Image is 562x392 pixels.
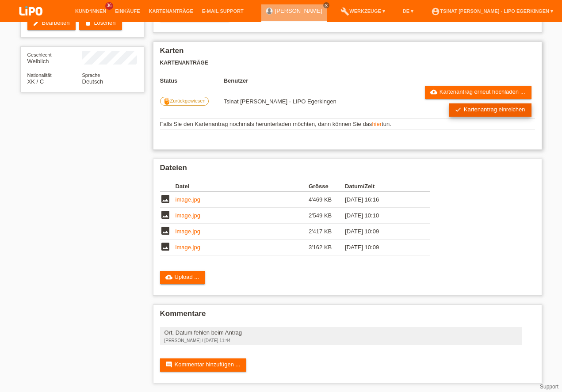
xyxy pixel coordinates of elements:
td: 2'417 KB [309,224,345,240]
th: Status [160,77,224,84]
a: DE ▾ [398,8,418,14]
i: image [160,225,171,236]
i: image [160,194,171,204]
a: commentKommentar hinzufügen ... [160,358,247,372]
i: build [340,7,349,16]
th: Datum/Zeit [345,181,417,192]
h2: Kommentare [160,309,535,323]
span: 05.09.2025 [224,98,336,105]
i: delete [84,19,92,27]
i: close [324,3,329,8]
span: Nationalität [27,72,52,78]
i: image [160,241,171,252]
a: cloud_uploadKartenantrag erneut hochladen ... [425,86,531,99]
i: cloud_upload [430,88,437,95]
div: [PERSON_NAME] / [DATE] 11:44 [164,338,517,343]
a: image.jpg [176,212,200,219]
h2: Dateien [160,164,535,177]
i: check [455,106,462,113]
span: Kosovo / C / 20.01.2016 [27,78,44,85]
a: E-Mail Support [198,8,248,14]
th: Grösse [309,181,345,192]
span: 36 [105,2,113,10]
a: Einkäufe [111,8,144,14]
span: Deutsch [82,78,103,85]
i: edit [33,19,40,27]
a: Kartenanträge [145,8,198,14]
td: [DATE] 10:10 [345,208,417,224]
a: account_circleTsinat [PERSON_NAME] - LIPO Egerkingen ▾ [427,8,558,14]
td: 4'469 KB [309,192,345,208]
div: Weiblich [27,51,82,65]
a: cloud_uploadUpload ... [160,271,206,284]
a: [PERSON_NAME] [275,8,322,14]
a: buildWerkzeuge ▾ [336,8,390,14]
td: [DATE] 10:09 [345,240,417,255]
i: cloud_upload [165,274,172,281]
i: image [160,209,171,220]
a: editBearbeiten [27,17,76,30]
span: Geschlecht [27,52,52,57]
a: close [323,2,329,8]
h3: Kartenanträge [160,60,535,66]
a: hier [372,121,382,127]
th: Datei [176,181,309,192]
i: comment [165,361,172,368]
i: front_hand [163,98,170,105]
td: [DATE] 16:16 [345,192,417,208]
td: Falls Sie den Kartenantrag nochmals herunterladen möchten, dann können Sie das tun. [160,119,535,129]
a: checkKartenantrag einreichen [449,103,531,117]
a: image.jpg [176,228,200,235]
th: Benutzer [224,77,374,84]
td: [DATE] 10:09 [345,224,417,240]
td: 3'162 KB [309,240,345,255]
a: image.jpg [176,196,200,203]
td: 2'549 KB [309,208,345,224]
i: account_circle [431,7,440,16]
h2: Karten [160,46,535,60]
a: Kund*innen [71,8,111,14]
a: LIPO pay [9,18,53,25]
div: Ort, Datum fehlen beim Antrag [164,329,517,336]
a: image.jpg [176,244,200,251]
a: Support [540,384,558,390]
span: Sprache [82,72,100,78]
span: Zurückgewiesen [170,98,206,103]
a: deleteLöschen [79,17,122,30]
